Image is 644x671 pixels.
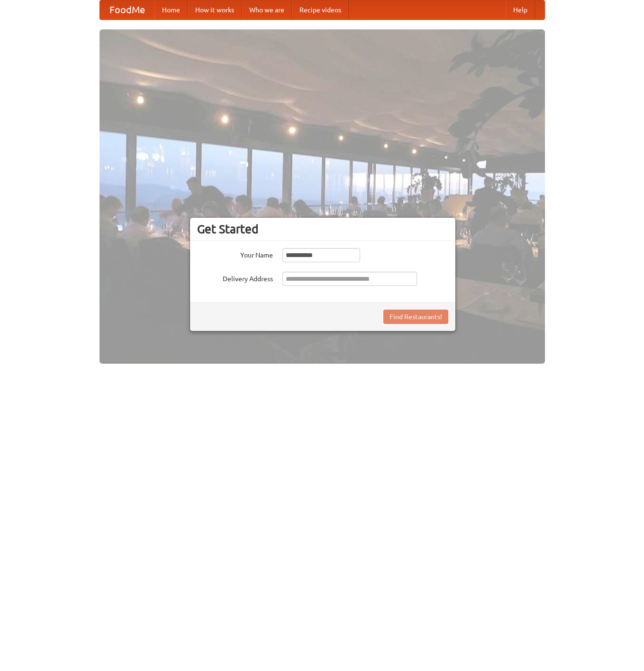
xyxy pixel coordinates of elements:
[100,0,154,19] a: FoodMe
[197,272,273,284] label: Delivery Address
[506,0,535,19] a: Help
[383,310,448,324] button: Find Restaurants!
[154,0,188,19] a: Home
[197,248,273,260] label: Your Name
[197,222,448,236] h3: Get Started
[188,0,242,19] a: How it works
[292,0,349,19] a: Recipe videos
[242,0,292,19] a: Who we are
